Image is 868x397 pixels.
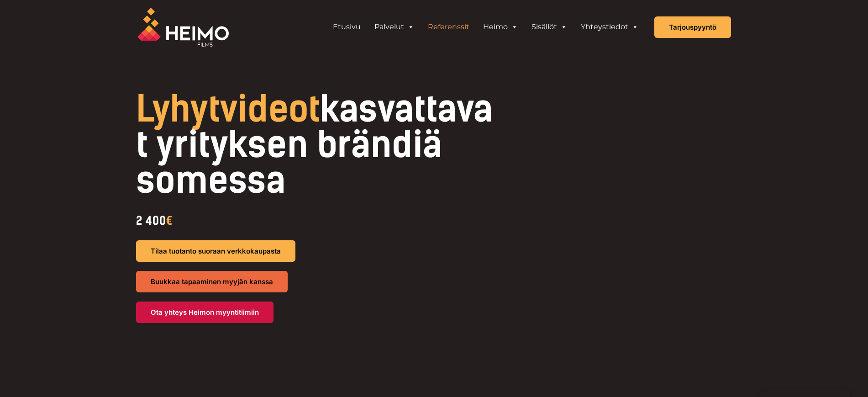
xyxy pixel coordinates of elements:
[421,18,476,36] a: Referenssit
[136,240,295,262] a: Tilaa tuotanto suoraan verkkokaupasta
[525,18,574,36] a: Sisällöt
[136,271,288,292] a: Buukkaa tapaaminen myyjän kanssa
[137,8,229,47] img: Heimo Filmsin logo
[166,214,173,228] span: €
[574,18,645,36] a: Yhteystiedot
[326,18,368,36] a: Etusivu
[136,302,274,323] a: Ota yhteys Heimon myyntitiimiin
[654,16,731,38] a: Tarjouspyyntö
[136,210,496,231] div: 2 400
[136,88,320,131] span: Lyhytvideot
[151,248,281,254] span: Tilaa tuotanto suoraan verkkokaupasta
[368,18,421,36] a: Palvelut
[151,278,273,285] span: Buukkaa tapaaminen myyjän kanssa
[136,91,496,198] h1: kasvattavat yrityksen brändiä somessa
[321,18,650,36] aside: Header Widget 1
[151,309,259,316] span: Ota yhteys Heimon myyntitiimiin
[476,18,525,36] a: Heimo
